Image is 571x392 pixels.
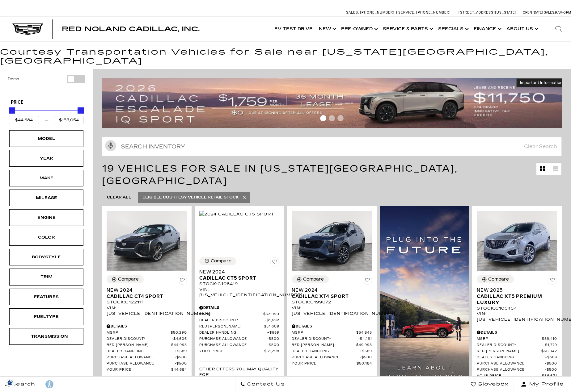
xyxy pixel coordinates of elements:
a: Dealer Handling $689 [477,355,557,360]
span: $44,684 [171,368,187,372]
span: Your Price [199,349,264,354]
span: Dealer Discount* [107,337,172,341]
a: Finance [471,17,503,41]
a: Red [PERSON_NAME] $44,995 [107,343,187,348]
a: MSRP $50,290 [107,331,187,335]
div: Compare [118,277,139,282]
span: Dealer Discount* [292,337,358,341]
a: Purchase Allowance $500 [292,355,372,360]
div: FueltypeFueltype [9,308,83,325]
div: MakeMake [9,170,83,186]
div: VIN: [US_VEHICLE_IDENTIFICATION_NUMBER] [477,311,557,322]
span: $51,609 [264,324,279,329]
span: $689 [267,331,279,335]
span: Dealer Handling [199,331,268,335]
span: Red [PERSON_NAME] [199,324,264,329]
input: Maximum [54,116,84,124]
span: $49,995 [356,343,372,348]
span: Dealer Discount* [477,343,544,348]
div: Pricing Details - New 2024 Cadillac CT4 Sport [107,323,187,329]
span: Dealer Handling [477,355,545,360]
button: Compare Vehicle [477,275,514,283]
button: Save Vehicle [270,257,279,269]
a: Purchase Allowance $500 [477,368,557,372]
span: $689 [175,349,187,354]
span: Dealer Handling [107,349,175,354]
span: MSRP [199,312,264,317]
button: Save Vehicle [178,275,187,287]
span: New 2024 [107,287,182,293]
span: 19 Vehicles for Sale in [US_STATE][GEOGRAPHIC_DATA], [GEOGRAPHIC_DATA] [102,163,458,186]
span: $56,942 [541,349,557,354]
img: 2024 Cadillac XT4 Sport [292,211,372,271]
span: $689 [360,349,372,354]
span: Contact Us [245,380,285,389]
a: Red [PERSON_NAME] $56,942 [477,349,557,354]
a: Red [PERSON_NAME] $51,609 [199,324,280,329]
span: Purchase Allowance [477,368,545,372]
div: VIN: [US_VEHICLE_IDENTIFICATION_NUMBER] [292,305,372,316]
a: Pre-Owned [338,17,380,41]
span: $500 [267,337,279,341]
div: Trim [31,273,62,280]
img: Opt-Out Icon [3,379,17,386]
div: ColorColor [9,229,83,246]
span: Dealer Handling [292,349,360,354]
span: Purchase Allowance [199,343,268,348]
a: Purchase Allowance $500 [477,361,557,366]
span: Purchase Allowance [292,355,360,360]
img: 2509-September-FOM-Escalade-IQ-Lease9 [102,78,566,128]
div: VIN: [US_VEHICLE_IDENTIFICATION_NUMBER] [107,305,187,316]
div: Make [31,175,62,181]
span: $56,631 [542,374,557,378]
img: Cadillac Dark Logo with Cadillac White Text [12,23,43,35]
span: $689 [545,355,557,360]
span: 9 AM-6 PM [555,10,571,15]
div: EngineEngine [9,209,83,226]
span: Cadillac XT5 Premium Luxury [477,293,552,306]
div: MileageMileage [9,190,83,206]
span: Cadillac CT4 Sport [107,293,182,299]
a: Service: [PHONE_NUMBER] [396,11,452,14]
a: Service & Parts [380,17,435,41]
div: Model [31,135,62,142]
div: VIN: [US_VEHICLE_IDENTIFICATION_NUMBER] [199,287,280,298]
span: Go to slide 1 [320,115,326,121]
img: 2024 Cadillac CT4 Sport [107,211,187,271]
div: Compare [211,258,231,264]
span: Cadillac CT5 Sport [199,275,275,281]
span: $1,692 [265,318,279,323]
section: Click to Open Cookie Consent Modal [3,379,17,386]
a: New [316,17,338,41]
div: Stock : C199072 [292,299,372,305]
span: Your Price [107,368,171,372]
div: Transmission [31,333,62,340]
div: Year [31,155,62,162]
a: Dealer Discount* $1,779 [477,343,557,348]
p: Other Offers You May Qualify For [199,366,280,377]
div: Pricing Details - New 2024 Cadillac XT4 Sport [292,323,372,329]
a: New 2024Cadillac CT4 Sport [107,287,187,299]
span: New 2025 [477,287,552,293]
button: Compare Vehicle [199,257,236,265]
a: Your Price $51,298 [199,349,280,354]
span: $50,290 [171,331,187,335]
a: Purchase Allowance $500 [199,337,280,341]
div: Bodystyle [31,254,62,261]
a: Purchase Allowance $500 [107,361,187,366]
a: Dealer Discount* $4,161 [292,337,372,341]
div: Price [9,105,84,124]
a: Specials [435,17,471,41]
span: $500 [360,355,372,360]
div: Minimum Price [9,107,15,114]
a: Dealer Discount* $4,606 [107,337,187,341]
button: Open user profile menu [514,377,571,392]
a: Dealer Handling $689 [107,349,187,354]
span: Eligible Courtesy Vehicle Retail Stock [142,194,239,201]
a: Red Noland Cadillac, Inc. [62,26,200,32]
div: BodystyleBodystyle [9,249,83,265]
button: Save Vehicle [363,275,372,287]
div: Color [31,234,62,241]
